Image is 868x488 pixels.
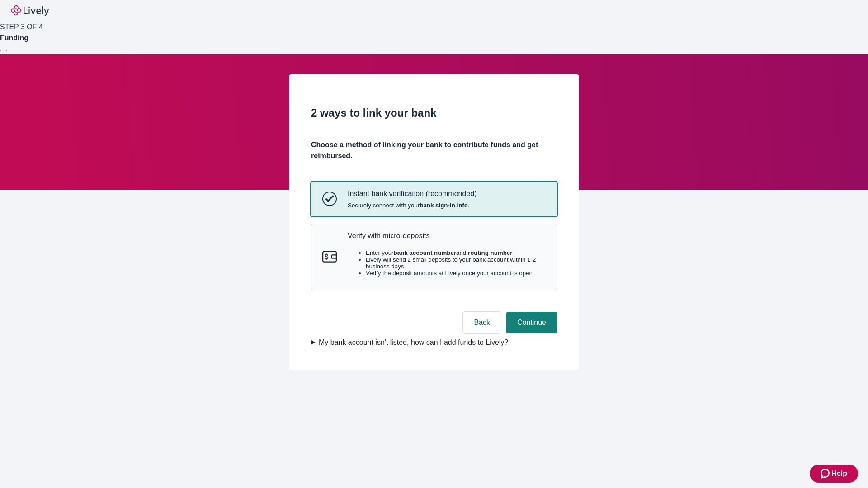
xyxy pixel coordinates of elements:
span: Help [831,468,847,479]
strong: bank sign-in info [420,202,468,209]
button: Zendesk support iconHelp [810,465,858,483]
button: Instant bank verificationInstant bank verification (recommended)Securely connect with yourbank si... [311,182,557,216]
li: Verify the deposit amounts at Lively once your account is open [366,270,546,277]
p: Instant bank verification (recommended) [348,189,476,198]
svg: Instant bank verification [322,192,337,206]
h2: 2 ways to link your bank [311,105,557,121]
p: Verify with micro-deposits [348,231,546,240]
li: Enter your and [366,249,546,256]
span: Securely connect with your . [348,202,476,209]
summary: My bank account isn't listed, how can I add funds to Lively? [311,337,557,348]
svg: Micro-deposits [322,249,337,264]
img: Lively [11,5,49,16]
strong: routing number [468,249,512,256]
h4: Choose a method of linking your bank to contribute funds and get reimbursed. [311,140,557,161]
button: Continue [506,312,557,333]
button: Back [463,312,501,333]
svg: Zendesk support icon [821,468,831,479]
button: Micro-depositsVerify with micro-depositsEnter yourbank account numberand routing numberLively wil... [311,224,557,290]
li: Lively will send 2 small deposits to your bank account within 1-2 business days [366,256,546,270]
strong: bank account number [394,249,457,256]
